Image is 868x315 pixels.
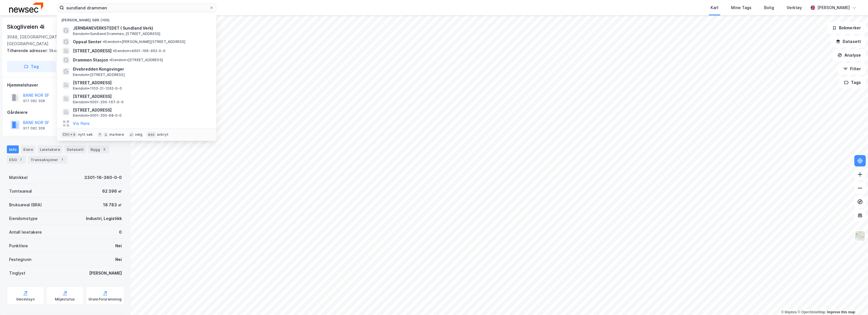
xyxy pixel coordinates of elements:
div: Ctrl + k [61,132,77,137]
span: [STREET_ADDRESS] [73,107,210,114]
div: Matrikkel [9,174,28,181]
span: Eiendom • [STREET_ADDRESS] [73,73,125,77]
div: Datasett [65,145,86,153]
div: Festegrunn [9,256,31,263]
span: [STREET_ADDRESS] [73,79,210,86]
div: Grunnforurensning [89,297,122,302]
div: Leietakere [38,145,62,153]
button: Filter [838,63,866,75]
div: avbryt [157,132,169,137]
span: [STREET_ADDRESS] [73,93,210,100]
button: Tags [839,77,866,88]
div: Nei [115,242,122,249]
div: Eiere [21,145,35,153]
span: Oppsal Senter [73,38,102,45]
span: • [109,58,111,62]
a: Improve this map [827,310,855,314]
div: Transaksjoner [28,156,67,164]
span: Eiendom • 1103-21-1262-0-0 [73,86,122,91]
div: Nei [115,256,122,263]
div: Tinglyst [9,270,25,277]
div: [PERSON_NAME] [89,270,122,277]
div: Skogliveien 4j [7,47,120,54]
div: esc [147,132,156,137]
div: 1 [59,157,65,162]
div: 3301-16-360-0-0 [84,174,122,181]
div: 3048, [GEOGRAPHIC_DATA], [GEOGRAPHIC_DATA] [7,34,93,47]
div: 0 [119,229,122,236]
div: 917 082 308 [23,126,45,131]
button: Vis flere [73,120,90,127]
div: nytt søk [78,132,93,137]
div: velg [135,132,143,137]
span: Eiendom • 4601-166-952-0-0 [113,49,165,53]
span: Tilhørende adresser: [7,48,49,53]
div: Kart [711,4,719,11]
span: Drammen Stasjon [73,57,108,63]
div: 18 783 ㎡ [103,201,122,208]
span: JERNBANEVERKSTEDET ( Sundland Verk) [73,25,210,32]
a: OpenStreetMap [798,310,825,314]
span: [STREET_ADDRESS] [73,48,112,54]
div: Industri, Logistikk [86,215,122,222]
span: Elvebredden Kongsvinger [73,66,210,73]
div: Punktleie [9,242,28,249]
div: ESG [7,156,26,164]
img: newsec-logo.f6e21ccffca1b3a03d2d.png [9,3,43,13]
div: Miljøstatus [55,297,75,302]
div: Geoinnsyn [16,297,35,302]
span: Eiendom • Sundland Drammen, [STREET_ADDRESS] [73,32,160,36]
a: Mapbox [781,310,797,314]
div: Antall leietakere [9,229,42,236]
div: Skogliveien 4i [7,22,46,31]
div: Verktøy [787,4,802,11]
iframe: Chat Widget [840,288,868,315]
button: Tag [7,61,56,72]
div: Kontrollprogram for chat [840,288,868,315]
img: Z [855,230,865,241]
div: markere [109,132,124,137]
div: Bygg [88,145,109,153]
button: Bokmerker [827,22,866,34]
div: Bruksareal (BRA) [9,201,42,208]
div: 917 082 308 [23,99,45,103]
div: Bolig [764,4,774,11]
div: [PERSON_NAME] [817,4,850,11]
span: Eiendom • 5001-200-167-0-0 [73,100,124,104]
div: Gårdeiere [7,109,124,116]
span: Eiendom • [PERSON_NAME][STREET_ADDRESS] [103,40,186,44]
div: Eiendomstype [9,215,38,222]
span: • [113,49,114,53]
div: [PERSON_NAME] søk (100) [57,13,216,24]
div: Info [7,145,19,153]
div: Mine Tags [731,4,752,11]
div: 62 396 ㎡ [102,188,122,195]
span: • [103,40,104,44]
input: Søk på adresse, matrikkel, gårdeiere, leietakere eller personer [64,3,209,12]
button: Analyse [833,50,866,61]
div: Hjemmelshaver [7,82,124,88]
div: Tomteareal [9,188,32,195]
span: Eiendom • 5001-200-98-0-0 [73,113,122,118]
div: 3 [101,147,107,152]
button: Datasett [831,36,866,47]
span: Eiendom • [STREET_ADDRESS] [109,58,163,62]
div: 7 [18,157,24,162]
